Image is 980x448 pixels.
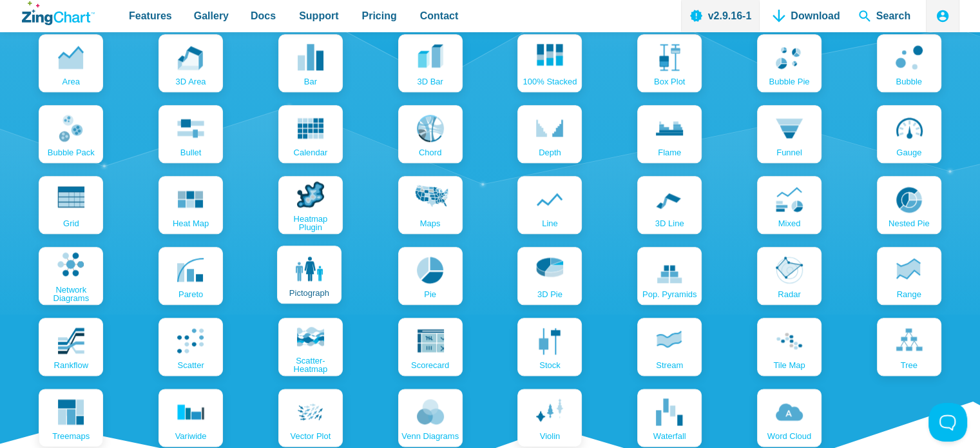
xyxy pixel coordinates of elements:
[194,7,229,24] span: Gallery
[398,105,463,163] a: chord
[517,176,582,234] a: line
[398,389,463,447] a: venn diagrams
[757,34,821,92] a: bubble pie
[39,389,103,447] a: treemaps
[778,219,801,228] span: mixed
[517,34,582,92] a: 100% Stacked
[398,247,463,305] a: pie
[278,105,343,163] a: calendar
[776,148,802,157] span: funnel
[517,247,582,305] a: 3D pie
[658,148,681,157] span: flame
[63,219,79,228] span: grid
[542,219,558,228] span: line
[757,247,821,305] a: radar
[39,176,103,234] a: grid
[653,432,686,440] span: waterfall
[517,318,582,376] a: stock
[177,361,204,369] span: scatter
[401,432,459,440] span: venn diagrams
[901,361,918,369] span: tree
[173,219,209,228] span: Heat map
[304,77,317,86] span: bar
[159,34,223,92] a: 3D area
[289,289,329,297] span: pictograph
[778,290,800,298] span: radar
[877,318,941,376] a: tree
[52,432,90,440] span: treemaps
[877,247,941,305] a: range
[39,318,103,376] a: rankflow
[889,219,930,228] span: nested pie
[361,7,396,24] span: Pricing
[656,361,683,369] span: stream
[159,318,223,376] a: scatter
[540,432,561,440] span: violin
[278,318,343,376] a: scatter-heatmap
[129,7,172,24] span: Features
[39,247,103,305] a: Network Diagrams
[282,215,340,231] span: Heatmap Plugin
[655,219,684,228] span: 3D line
[419,148,441,157] span: chord
[757,318,821,376] a: tile map
[517,105,582,163] a: depth
[176,77,206,86] span: 3D area
[178,290,203,298] span: pareto
[22,1,95,25] a: ZingChart Logo. Click to return to the homepage
[278,34,343,92] a: bar
[896,148,921,157] span: gauge
[54,361,88,369] span: rankflow
[773,361,805,369] span: tile map
[420,7,459,24] span: Contact
[39,34,103,92] a: area
[757,176,821,234] a: mixed
[928,403,967,442] iframe: Toggle Customer Support
[767,432,811,440] span: word cloud
[251,7,276,24] span: Docs
[398,176,463,234] a: maps
[637,389,702,447] a: waterfall
[637,34,702,92] a: box plot
[278,176,343,234] a: Heatmap Plugin
[523,77,577,86] span: 100% Stacked
[293,148,327,157] span: calendar
[42,286,100,302] span: Network Diagrams
[517,389,582,447] a: violin
[180,148,202,157] span: bullet
[282,356,340,373] span: scatter-heatmap
[654,77,685,86] span: box plot
[398,318,463,376] a: scorecard
[757,389,821,447] a: word cloud
[757,105,821,163] a: funnel
[290,432,331,440] span: vector plot
[769,77,809,86] span: bubble pie
[637,105,702,163] a: flame
[175,432,207,440] span: variwide
[417,77,443,86] span: 3D bar
[159,105,223,163] a: bullet
[897,290,921,298] span: range
[159,389,223,447] a: variwide
[877,105,941,163] a: gauge
[411,361,449,369] span: scorecard
[159,176,223,234] a: Heat map
[277,246,341,304] a: pictograph
[637,176,702,234] a: 3D line
[537,290,562,298] span: 3D pie
[539,361,561,369] span: stock
[398,34,463,92] a: 3D bar
[539,148,561,157] span: depth
[642,290,697,298] span: pop. pyramids
[62,77,80,86] span: area
[424,290,436,298] span: pie
[48,148,95,157] span: bubble pack
[877,176,941,234] a: nested pie
[637,247,702,305] a: pop. pyramids
[896,77,921,86] span: bubble
[299,7,338,24] span: Support
[159,247,223,305] a: pareto
[637,318,702,376] a: stream
[420,219,441,228] span: maps
[877,34,941,92] a: bubble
